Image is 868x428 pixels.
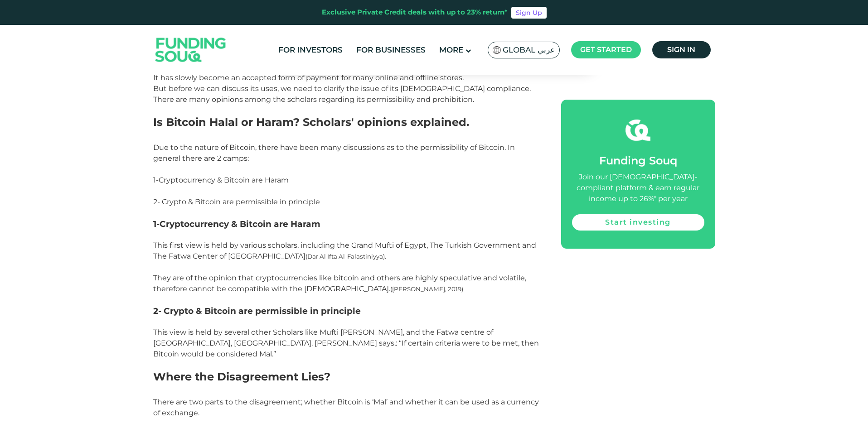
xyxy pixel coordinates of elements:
[572,172,704,204] div: Join our [DEMOGRAPHIC_DATA]-compliant platform & earn regular income up to 26%* per year
[153,41,536,82] span: After its launch in early 2009, bitcoin was relatively underground for the first 5 years. The com...
[667,45,695,54] span: Sign in
[354,43,428,58] a: For Businesses
[276,43,345,58] a: For Investors
[153,115,469,129] span: Is Bitcoin Halal or Haram? Scholars' opinions explained.
[439,45,463,54] span: More
[153,197,320,206] span: 2- Crypto & Bitcoin are permissible in principle
[652,41,711,58] a: Sign in
[599,154,677,167] span: Funding Souq
[153,241,536,293] span: This first view is held by various scholars, including the Grand Mufti of Egypt, The Turkish Gove...
[153,176,159,184] span: 1-
[390,285,463,293] span: ([PERSON_NAME], 2019)
[153,328,539,358] span: This view is held by several other Scholars like Mufti [PERSON_NAME], and the Fatwa centre of [GE...
[146,27,235,73] img: Logo
[511,7,547,19] a: Sign Up
[493,46,501,54] img: SA Flag
[153,219,160,229] span: 1-
[503,45,555,55] span: Global عربي
[153,306,361,316] span: 2- Crypto & Bitcoin are permissible in principle
[159,176,289,184] span: Cryptocurrency & Bitcoin are Haram
[153,370,330,383] span: Where the Disagreement Lies?
[160,219,320,229] span: Cryptocurrency & Bitcoin are Haram
[153,398,539,417] span: There are two parts to the disagreement; whether Bitcoin is ‘Mal’ and whether it can be used as a...
[153,84,531,104] span: But before we can discuss its uses, we need to clarify the issue of its [DEMOGRAPHIC_DATA] compli...
[153,143,515,163] span: Due to the nature of Bitcoin, there have been many discussions as to the permissibility of Bitcoi...
[305,253,385,260] span: (Dar Al Ifta Al-Falastiniyya)
[626,118,650,143] img: fsicon
[572,214,704,231] a: Start investing
[580,45,632,54] span: Get started
[322,7,508,18] div: Exclusive Private Credit deals with up to 23% return*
